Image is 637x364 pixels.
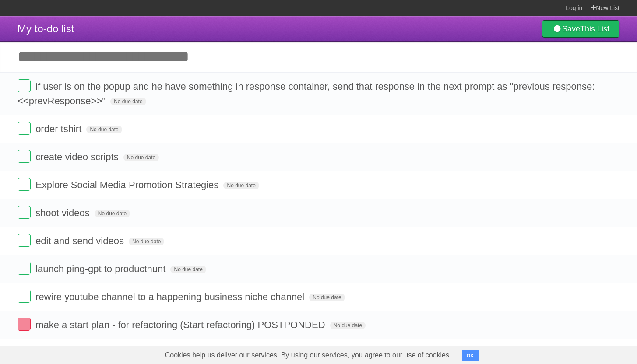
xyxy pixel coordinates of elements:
[542,20,619,38] a: SaveThis List
[35,207,92,218] span: shoot videos
[18,206,31,219] label: Done
[18,122,31,135] label: Done
[18,262,31,275] label: Done
[156,346,460,364] span: Cookies help us deliver our services. By using our services, you agree to our use of cookies.
[18,318,31,331] label: Done
[309,294,345,301] span: No due date
[35,319,327,330] span: make a start plan - for refactoring (Start refactoring) POSTPONDED
[18,81,595,106] span: if user is on the popup and he have something in response container, send that response in the ne...
[95,210,130,217] span: No due date
[86,126,122,133] span: No due date
[170,266,206,273] span: No due date
[18,178,31,191] label: Done
[223,182,259,189] span: No due date
[18,346,31,359] label: Done
[18,234,31,247] label: Done
[330,322,366,329] span: No due date
[35,151,121,162] span: create video scripts
[18,79,31,92] label: Done
[18,23,74,35] span: My to-do list
[123,154,159,161] span: No due date
[129,238,164,245] span: No due date
[110,98,146,105] span: No due date
[35,263,168,274] span: launch ping-gpt to producthunt
[35,179,221,190] span: Explore Social Media Promotion Strategies
[35,123,84,134] span: order tshirt
[18,290,31,303] label: Done
[580,24,609,33] b: This List
[35,235,126,246] span: edit and send videos
[35,291,306,302] span: rewire youtube channel to a happening business niche channel
[462,350,479,361] button: OK
[18,150,31,163] label: Done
